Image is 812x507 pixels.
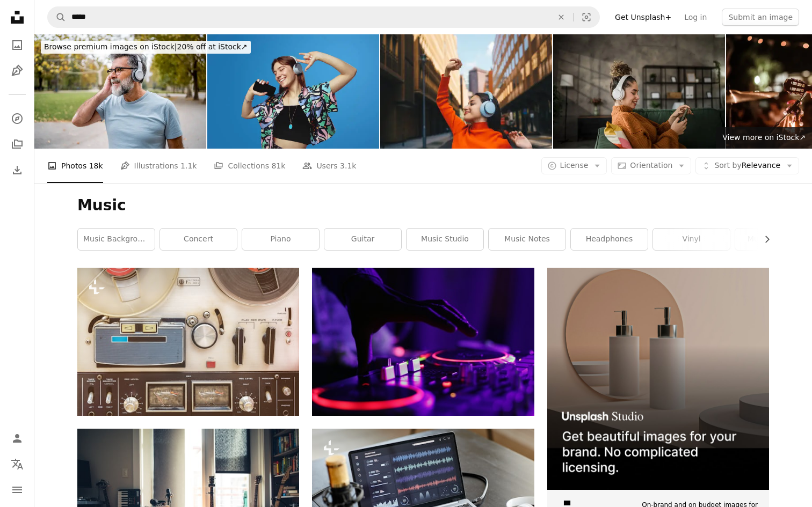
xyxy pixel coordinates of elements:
[757,229,769,250] button: scroll list to the right
[6,108,28,129] a: Explore
[735,229,812,250] a: music festival
[324,229,401,250] a: guitar
[678,9,713,26] a: Log in
[714,160,780,171] span: Relevance
[560,161,589,170] span: License
[77,336,299,346] a: Retro styled close up of a vintage tape recorder
[271,160,285,172] span: 81k
[44,42,177,51] span: Browse premium images on iStock |
[78,229,155,250] a: music background
[714,161,741,170] span: Sort by
[77,196,769,215] h1: Music
[611,157,691,174] button: Orientation
[547,268,769,489] img: file-1715714113747-b8b0561c490eimage
[6,159,28,181] a: Download History
[180,160,197,172] span: 1.1k
[6,428,28,449] a: Log in / Sign up
[380,34,552,149] img: Young woman listening to music and dancing with headphones on in the city street
[34,34,206,149] img: Mature man with headphones in the park
[722,9,799,26] button: Submit an image
[312,268,534,415] img: selective focus silhouette photography of man playing red-lighted DJ terminal
[571,229,648,250] a: headphones
[489,229,565,250] a: music notes
[6,453,28,475] button: Language
[44,42,248,51] span: 20% off at iStock ↗
[716,127,812,149] a: View more on iStock↗
[541,157,607,174] button: License
[549,7,573,27] button: Clear
[340,160,356,172] span: 3.1k
[722,133,806,142] span: View more on iStock ↗
[312,336,534,346] a: selective focus silhouette photography of man playing red-lighted DJ terminal
[553,34,725,149] img: Excited young woman listening to music on wireless headphones over a mobile app while sitting on ...
[6,479,28,501] button: Menu
[34,34,257,60] a: Browse premium images on iStock|20% off at iStock↗
[653,229,730,250] a: vinyl
[207,34,379,149] img: Cute female in headphones smiling and showing rock gesture while holding smartphone with closed eyes
[48,7,66,27] button: Search Unsplash
[6,60,28,82] a: Illustrations
[242,229,319,250] a: piano
[77,268,299,415] img: Retro styled close up of a vintage tape recorder
[6,134,28,155] a: Collections
[407,229,483,250] a: music studio
[695,157,799,174] button: Sort byRelevance
[630,161,672,170] span: Orientation
[302,149,356,183] a: Users 3.1k
[120,149,197,183] a: Illustrations 1.1k
[6,34,28,56] a: Photos
[214,149,285,183] a: Collections 81k
[574,7,599,27] button: Visual search
[608,9,678,26] a: Get Unsplash+
[47,6,600,28] form: Find visuals sitewide
[160,229,237,250] a: concert
[77,497,299,507] a: several guitars beside of side table
[312,497,534,507] a: Background image of recording studio setup with microphone and audio tracks on laptop screen, cop...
